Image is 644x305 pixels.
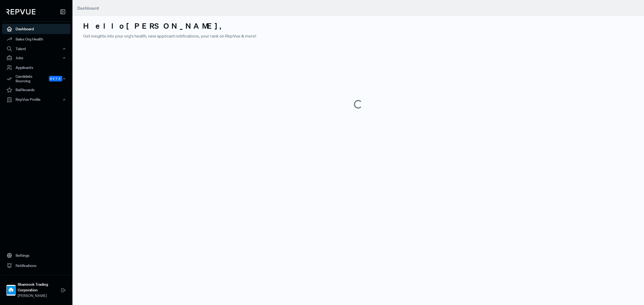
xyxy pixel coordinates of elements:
[2,73,70,85] button: Candidate Sourcing Beta
[2,73,70,85] div: Candidate Sourcing
[2,53,70,62] button: Jobs
[2,95,70,104] button: RepVue Profile
[18,293,61,299] span: [PERSON_NAME]
[2,24,70,34] a: Dashboard
[83,21,633,31] h3: Hello [PERSON_NAME] ,
[6,9,35,14] img: RepVue
[18,282,61,293] strong: Shamrock Trading Corporation
[2,44,70,53] button: Talent
[2,250,70,261] a: Settings
[77,5,99,11] span: Dashboard
[2,261,70,271] a: Notifications
[83,33,633,39] p: Get insights into your org's health, new applicant notifications, your rank on RepVue & more!
[2,34,70,44] a: Sales Org Health
[2,275,70,301] a: Shamrock Trading CorporationShamrock Trading Corporation[PERSON_NAME]
[49,76,62,81] span: Beta
[7,286,15,295] img: Shamrock Trading Corporation
[2,62,70,73] a: Applicants
[2,85,70,95] a: Battlecards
